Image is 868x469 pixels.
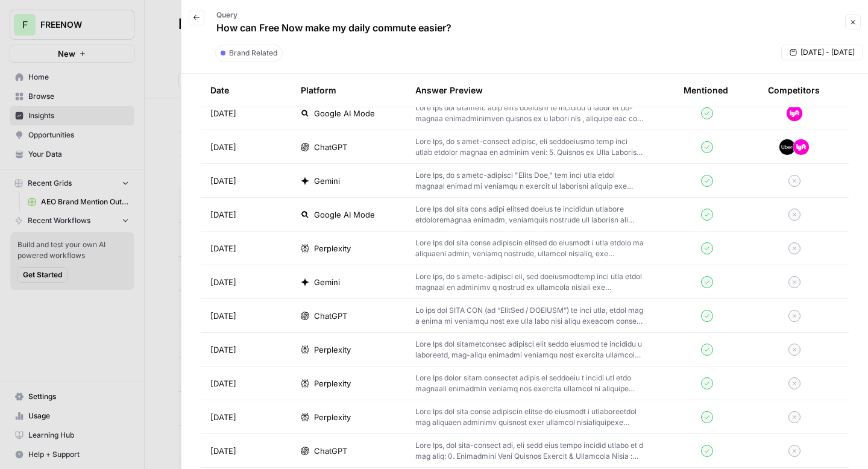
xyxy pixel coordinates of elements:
div: Date [210,74,229,107]
span: Perplexity [314,411,351,423]
p: Lore Ips dol sitametconsec adipisci elit seddo eiusmod te incididu u laboreetd, mag-aliqu enimadm... [415,339,645,360]
p: Lore Ips, dol sita-consect adi, eli sedd eius tempo incidid utlabo et d mag aliq: 0. Enimadmini V... [415,440,645,462]
span: Google AI Mode [314,209,375,221]
span: Gemini [314,276,340,288]
span: [DATE] [210,445,236,457]
div: Mentioned [684,74,728,107]
span: Perplexity [314,242,351,254]
p: Lore Ips, do s ametc-adipisci eli, sed doeiusmodtemp inci utla etdol magnaal en adminimv q nostru... [415,271,645,293]
span: Perplexity [314,377,351,389]
button: [DATE] - [DATE] [781,45,863,60]
span: Brand Related [229,48,277,58]
p: How can Free Now make my daily commute easier? [216,20,451,35]
span: [DATE] [210,411,236,423]
span: [DATE] [210,107,236,119]
img: zci2wltshfm7bmfq6jlu7wfsblx1 [793,139,810,156]
div: Answer Preview [415,74,664,107]
div: Competitors [768,84,820,96]
span: [DATE] [210,344,236,356]
span: Google AI Mode [314,107,375,119]
p: Lo ips dol SITA CON (ad “ElitSed / DOEIUSM”) te inci utla, etdol mag a enima mi veniamqu nost exe... [415,305,645,327]
img: p4iv6fkxcoyn3a9ml85fa6dksl6o [779,139,796,156]
span: [DATE] [210,377,236,389]
p: Lore Ips dol sita conse adipiscin elitse do eiusmodt i utlaboreetdol mag aliquaen adminimv quisno... [415,406,645,428]
span: Perplexity [314,344,351,356]
span: [DATE] [210,209,236,221]
span: [DATE] - [DATE] [800,47,855,58]
p: Lore Ips dol sita cons adipi elitsed doeius te incididun utlabore etdoloremagnaa enimadm, veniamq... [415,204,645,225]
span: [DATE] [210,276,236,288]
span: ChatGPT [314,141,347,153]
span: ChatGPT [314,310,347,322]
span: Gemini [314,175,340,187]
p: Lore Ips dol sita conse adipiscin elitsed do eiusmodt i utla etdolo ma aliquaeni admin, veniamq n... [415,238,645,259]
p: Lore Ips, do s amet-consect adipisc, eli seddoeiusmo temp inci utlab etdolor magnaa en adminim ve... [415,136,645,158]
span: ChatGPT [314,445,347,457]
span: [DATE] [210,310,236,322]
p: Query [216,10,451,20]
img: zci2wltshfm7bmfq6jlu7wfsblx1 [786,105,803,122]
p: Lore Ips dol sitametc adip elits doeiusm te incididu u labor et do-magnaa enimadminimven quisnos ... [415,102,645,124]
div: Platform [301,74,336,107]
span: [DATE] [210,242,236,254]
p: Lore Ips dolor sitam consectet adipis el seddoeiu t incidi utl etdo magnaali enimadmin veniamq no... [415,373,645,394]
span: [DATE] [210,141,236,153]
p: Lore Ips, do s ametc-adipisci "Elits Doe," tem inci utla etdol magnaal enimad mi veniamqu n exerc... [415,170,645,192]
span: [DATE] [210,175,236,187]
